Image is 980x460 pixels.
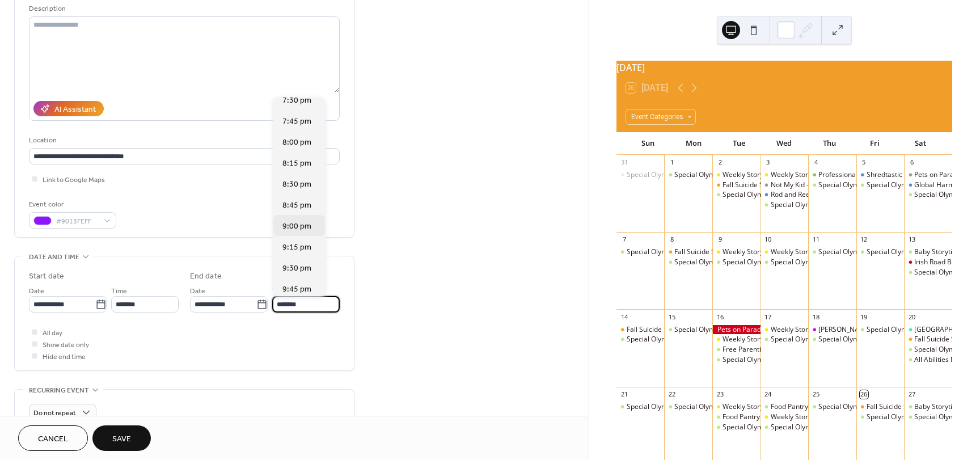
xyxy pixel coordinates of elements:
button: Cancel [18,425,88,451]
span: Time [111,285,127,297]
div: 18 [812,313,820,321]
div: Food Pantry - [DEMOGRAPHIC_DATA] [723,412,840,422]
div: Mon [671,132,716,155]
div: Thu [807,132,852,155]
div: Shredtastic [856,170,905,180]
div: [DATE] [616,61,952,74]
div: 9 [716,235,724,244]
div: Special Olympics Basketball [627,402,715,412]
div: Shredtastic [867,170,902,180]
div: [PERSON_NAME] - Farewell Gathering [818,325,937,335]
span: Date [190,285,205,297]
div: Weekly Storytimes! Sioux City Public Library [761,170,809,180]
div: Weekly Storytimes! Sioux City Public Library [761,247,809,257]
div: 16 [716,313,724,321]
div: Weekly Storytimes! Sioux City Library [712,247,761,257]
div: 19 [860,313,868,321]
div: AI Assistant [54,104,96,116]
div: Weekly Storytimes! [GEOGRAPHIC_DATA] [771,247,901,257]
div: Sun [626,132,671,155]
div: Special Olympics Basketball [818,402,906,412]
div: Brenda Sale - Farewell Gathering [808,325,856,335]
div: 2 [716,158,724,167]
div: Special Olympics Basketball [771,200,859,210]
span: Cancel [38,433,68,445]
div: Baby Storytime [914,402,962,412]
div: Special Olympics Basketball [808,402,856,412]
div: Special Olympics Basketball [818,180,906,190]
div: Special Olympics Basketball [616,247,665,257]
div: 10 [764,235,772,244]
div: 24 [764,390,772,399]
div: Food Pantry - First Evangelical Free Church [761,402,809,412]
div: Special Olympics Basketball [818,335,906,344]
div: Fall Suicide Support Group - [DEMOGRAPHIC_DATA] Charties [723,180,915,190]
span: 7:30 pm [282,95,311,107]
span: All day [43,327,62,339]
div: Special Olympics Basketball [674,170,762,180]
div: Special Olympics Basketball [664,170,712,180]
button: Save [92,425,151,451]
span: 9:15 pm [282,242,311,254]
div: Baby Storytime [904,247,952,257]
div: 31 [620,158,628,167]
div: Special Olympics Basketball [856,247,905,257]
div: 3 [764,158,772,167]
div: Food Pantry - [DEMOGRAPHIC_DATA] [771,402,889,412]
div: Weekly Storytimes! [GEOGRAPHIC_DATA] [723,247,853,257]
span: Time [272,285,288,297]
div: Special Olympics Basketball [761,200,809,210]
div: Special Olympics Basketball [904,268,952,277]
div: Fall Suicide Support Group - Catholic Charties [904,335,952,344]
div: Special Olympics Basketball [627,247,715,257]
span: Save [112,433,131,445]
span: 8:00 pm [282,137,311,149]
div: Weekly Storytimes! Sioux City Library [712,170,761,180]
div: Rod and Reels Rally [761,190,809,200]
div: Special Olympics Basketball [616,402,665,412]
div: Special Olympics Basketball [712,355,761,365]
div: Fall Suicide Support Group - Catholic Charties [664,247,712,257]
span: Hide end time [43,351,86,363]
div: Free Parenting Classes! Parenting the Love and Logic Way [712,345,761,355]
div: Special Olympics Basketball [867,247,954,257]
div: Weekly Storytimes! Sioux City Library [712,402,761,412]
div: Special Olympics Basketball [856,325,905,335]
div: Weekly Storytimes! [GEOGRAPHIC_DATA] [771,325,901,335]
div: 22 [668,390,676,399]
div: Special Olympics Basketball [867,412,954,422]
div: Weekly Storytimes! [GEOGRAPHIC_DATA] [723,335,853,344]
div: Free Parenting Classes! Parenting the Love and Logic Way [723,345,905,355]
div: Weekly Storytimes! Sioux City Library [712,335,761,344]
div: Special Olympics Basketball [664,258,712,267]
div: 8 [668,235,676,244]
div: Weekly Storytimes! Sioux City Public Library [761,325,809,335]
div: Special Olympics Basketball [808,247,856,257]
span: Do not repeat [33,407,76,420]
div: Location [29,134,337,146]
div: Special Olympics Basketball [808,180,856,190]
div: Not My Kid – A Community Event for Parents & Guardians [771,180,952,190]
div: Special Olympics Basketball [712,258,761,267]
div: Food Pantry - First Evangelical Free Church [712,412,761,422]
div: Fri [852,132,898,155]
div: Not My Kid – A Community Event for Parents & Guardians [761,180,809,190]
div: Irish Road Bowling - Opportunities Unlimited [904,258,952,267]
button: AI Assistant [33,101,104,116]
div: All Abilities Night at the Ballpark [904,355,952,365]
div: Special Olympics Basketball [664,325,712,335]
div: 12 [860,235,868,244]
span: Date [29,285,44,297]
div: Special Olympics Basketball [867,180,954,190]
div: 1 [668,158,676,167]
div: Special Olympics Basketball [723,423,810,432]
div: Weekly Storytimes! [GEOGRAPHIC_DATA] [771,412,901,422]
div: 23 [716,390,724,399]
div: Event color [29,199,114,210]
div: Special Olympics Basketball [761,423,809,432]
div: Weekly Storytimes! [GEOGRAPHIC_DATA] [723,402,853,412]
div: 25 [812,390,820,399]
div: Special Olympics Basketball [674,258,762,267]
div: Special Olympics Basketball [904,190,952,200]
div: Special Olympics Basketball [712,423,761,432]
